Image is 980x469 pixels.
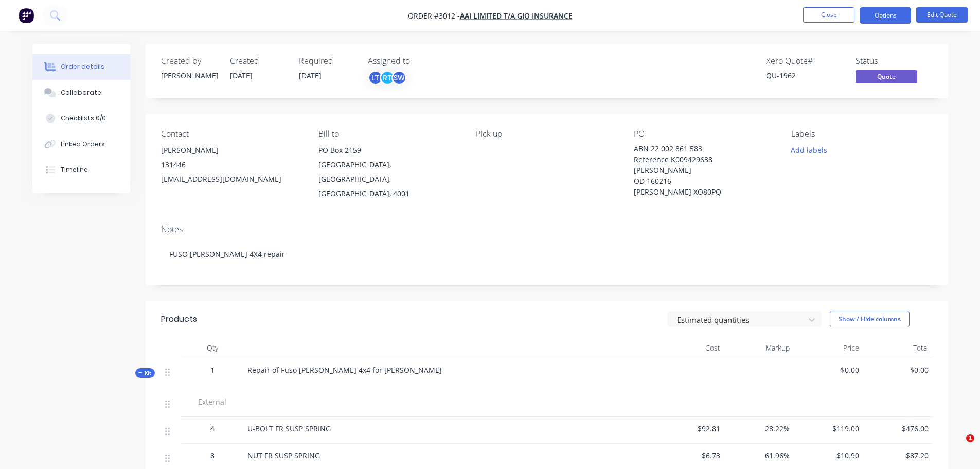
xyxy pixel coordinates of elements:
[61,88,101,97] div: Collaborate
[161,56,218,66] div: Created by
[966,434,974,442] span: 1
[728,423,790,434] span: 28.22%
[61,114,106,123] div: Checklists 0/0
[476,129,617,139] div: Pick up
[210,450,215,461] span: 8
[368,70,383,85] div: LT
[32,80,130,106] button: Collaborate
[867,450,929,461] span: $87.20
[161,158,302,172] div: 131446
[61,140,105,149] div: Linked Orders
[916,7,968,23] button: Edit Quote
[860,7,911,24] button: Options
[728,450,790,461] span: 61.96%
[634,129,775,139] div: PO
[368,56,471,66] div: Assigned to
[380,70,395,85] div: RT
[368,70,407,85] button: LTRTSW
[408,11,460,21] span: Order #3012 -
[210,423,215,434] span: 4
[182,338,243,358] div: Qty
[318,143,459,158] div: PO Box 2159
[210,364,215,375] span: 1
[798,450,859,461] span: $10.90
[867,423,929,434] span: $476.00
[19,8,34,23] img: Factory
[867,364,929,375] span: $0.00
[230,71,253,80] span: [DATE]
[247,450,320,460] span: NUT FR SUSP SPRING
[798,364,859,375] span: $0.00
[766,70,843,81] div: QU-1962
[247,365,442,375] span: Repair of Fuso [PERSON_NAME] 4x4 for [PERSON_NAME]
[161,224,933,234] div: Notes
[161,70,218,81] div: [PERSON_NAME]
[186,396,239,407] span: External
[318,143,459,201] div: PO Box 2159[GEOGRAPHIC_DATA], [GEOGRAPHIC_DATA], [GEOGRAPHIC_DATA], 4001
[161,143,302,158] div: [PERSON_NAME]
[161,238,933,270] div: FUSO [PERSON_NAME] 4X4 repair
[230,56,287,66] div: Created
[766,56,843,66] div: Xero Quote #
[659,450,720,461] span: $6.73
[299,71,322,80] span: [DATE]
[798,423,859,434] span: $119.00
[161,172,302,186] div: [EMAIL_ADDRESS][DOMAIN_NAME]
[791,129,932,139] div: Labels
[32,157,130,183] button: Timeline
[460,11,573,21] a: AAI Limited T/A GIO Insurance
[32,54,130,80] button: Order details
[135,368,155,378] button: Kit
[32,131,130,157] button: Linked Orders
[61,165,88,175] div: Timeline
[803,7,854,23] button: Close
[945,434,970,459] iframe: Intercom live chat
[634,143,762,197] div: ABN 22 002 861 583 Reference K009429638 [PERSON_NAME] OD 160216 [PERSON_NAME] XO80PQ
[659,423,720,434] span: $92.81
[856,70,917,83] span: Quote
[856,56,933,66] div: Status
[724,338,794,358] div: Markup
[318,158,459,201] div: [GEOGRAPHIC_DATA], [GEOGRAPHIC_DATA], [GEOGRAPHIC_DATA], 4001
[786,143,833,157] button: Add labels
[161,129,302,139] div: Contact
[138,369,152,377] span: Kit
[830,311,910,327] button: Show / Hide columns
[863,338,933,358] div: Total
[247,424,331,433] span: U-BOLT FR SUSP SPRING
[161,143,302,186] div: [PERSON_NAME]131446[EMAIL_ADDRESS][DOMAIN_NAME]
[794,338,863,358] div: Price
[391,70,407,85] div: SW
[299,56,355,66] div: Required
[318,129,459,139] div: Bill to
[61,62,104,72] div: Order details
[655,338,724,358] div: Cost
[161,313,197,325] div: Products
[32,106,130,131] button: Checklists 0/0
